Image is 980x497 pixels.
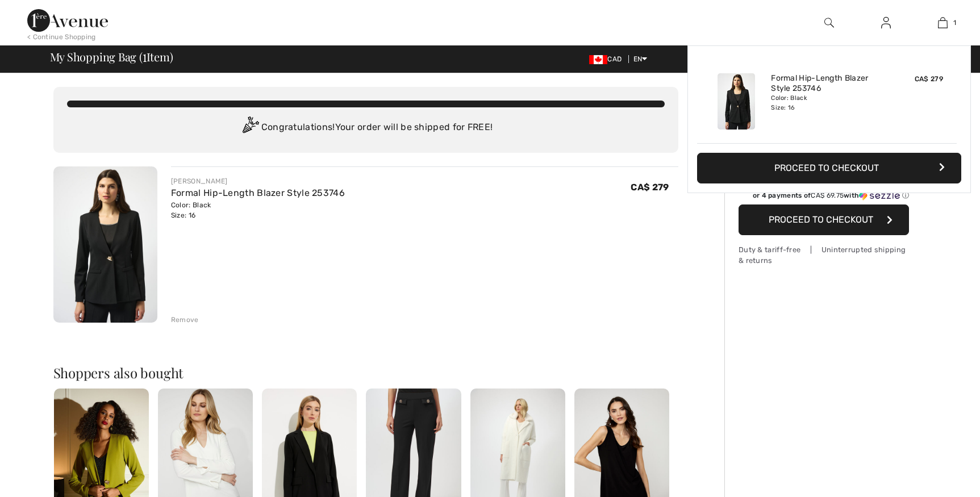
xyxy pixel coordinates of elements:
span: CA$ 279 [915,75,943,83]
div: Color: Black Size: 16 [771,94,883,112]
span: 1 [143,48,147,63]
img: My Bag [938,16,948,30]
img: search the website [824,16,834,30]
img: Canadian Dollar [589,55,607,64]
div: Duty & tariff-free | Uninterrupted shipping & returns [739,244,909,266]
span: My Shopping Bag ( Item) [50,51,173,62]
div: Color: Black Size: 16 [171,200,345,220]
span: CAD [589,55,626,63]
button: Proceed to Checkout [697,153,961,183]
img: Formal Hip-Length Blazer Style 253746 [718,73,755,130]
h2: Shoppers also bought [53,366,678,379]
img: 1ère Avenue [27,9,108,32]
span: EN [633,55,648,63]
a: Sign In [872,16,900,30]
img: My Info [881,16,891,30]
a: Formal Hip-Length Blazer Style 253746 [171,187,345,198]
div: Remove [171,315,199,325]
div: [PERSON_NAME] [171,176,345,186]
div: Congratulations! Your order will be shipped for FREE! [67,116,665,139]
span: CA$ 279 [631,182,669,193]
div: < Continue Shopping [27,32,96,42]
img: Congratulation2.svg [239,116,261,139]
a: 1 [915,16,970,30]
span: 1 [953,18,956,28]
img: Formal Hip-Length Blazer Style 253746 [53,166,157,323]
a: Formal Hip-Length Blazer Style 253746 [771,73,883,94]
